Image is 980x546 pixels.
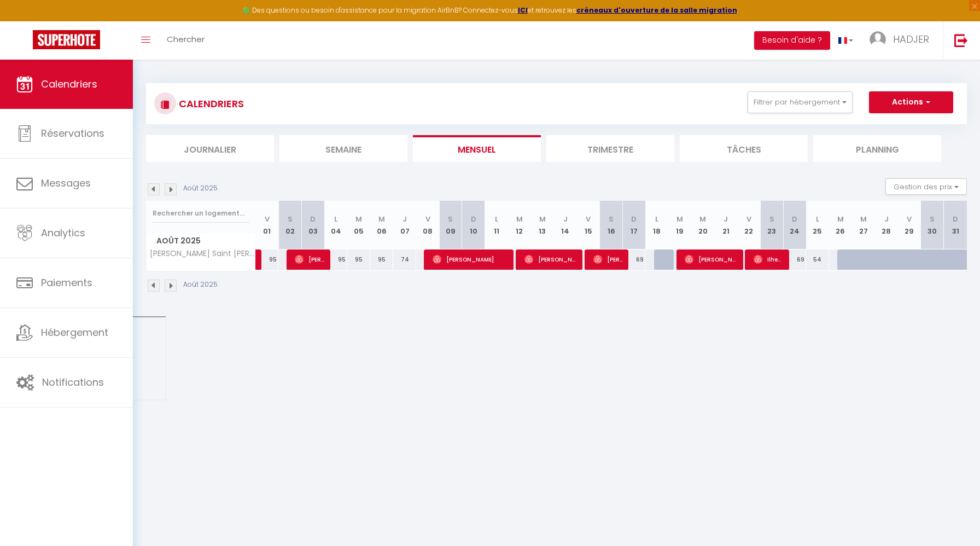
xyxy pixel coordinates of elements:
[754,249,784,270] span: Ilheme Fredj
[524,249,578,270] span: [PERSON_NAME]
[393,201,416,249] th: 07
[724,214,728,224] abbr: J
[860,214,867,224] abbr: M
[33,30,100,49] img: Super Booking
[631,214,637,224] abbr: D
[668,201,691,249] th: 19
[324,201,347,249] th: 04
[921,201,944,249] th: 30
[310,214,316,224] abbr: D
[934,497,972,538] iframe: Chat
[433,249,509,270] span: [PERSON_NAME]
[893,32,929,46] span: HADJER
[278,201,301,249] th: 02
[347,201,370,249] th: 05
[806,249,829,270] div: 54
[347,249,370,270] div: 95
[495,214,498,224] abbr: L
[930,214,935,224] abbr: S
[159,21,213,60] a: Chercher
[508,201,531,249] th: 12
[378,214,385,224] abbr: M
[41,276,92,289] span: Paiements
[516,214,523,224] abbr: M
[288,214,293,224] abbr: S
[334,214,337,224] abbr: L
[41,77,97,91] span: Calendriers
[146,135,274,162] li: Journalier
[691,201,714,249] th: 20
[746,214,751,224] abbr: V
[402,214,407,224] abbr: J
[324,249,347,270] div: 95
[870,31,886,48] img: ...
[416,201,439,249] th: 08
[518,5,528,15] a: ICI
[586,214,591,224] abbr: V
[760,201,783,249] th: 23
[898,201,921,249] th: 29
[265,214,270,224] abbr: V
[413,135,541,162] li: Mensuel
[953,214,958,224] abbr: D
[301,201,324,249] th: 03
[623,201,646,249] th: 17
[448,214,453,224] abbr: S
[183,280,218,290] p: Août 2025
[183,183,218,194] p: Août 2025
[685,249,738,270] span: [PERSON_NAME]
[439,201,462,249] th: 09
[869,91,953,113] button: Actions
[295,249,325,270] span: [PERSON_NAME]
[41,176,91,190] span: Messages
[41,226,85,240] span: Analytics
[279,135,407,162] li: Semaine
[829,201,852,249] th: 26
[680,135,808,162] li: Tâches
[370,201,393,249] th: 06
[554,201,577,249] th: 14
[754,31,830,50] button: Besoin d'aide ?
[462,201,485,249] th: 10
[852,201,875,249] th: 27
[699,214,706,224] abbr: M
[148,249,258,258] span: [PERSON_NAME] Saint [PERSON_NAME] Milieu · Appartement T2 Paris/Orly 30mn
[813,135,941,162] li: Planning
[748,91,853,113] button: Filtrer par hébergement
[944,201,967,249] th: 31
[783,201,806,249] th: 24
[861,21,943,60] a: ... HADJER
[539,214,546,224] abbr: M
[593,249,624,270] span: [PERSON_NAME]
[875,201,898,249] th: 28
[600,201,623,249] th: 16
[355,214,362,224] abbr: M
[792,214,797,224] abbr: D
[576,5,737,15] strong: créneaux d'ouverture de la salle migration
[806,201,829,249] th: 25
[147,233,255,249] span: Août 2025
[623,249,646,270] div: 69
[884,214,889,224] abbr: J
[676,214,683,224] abbr: M
[577,201,600,249] th: 15
[837,214,844,224] abbr: M
[907,214,912,224] abbr: V
[256,249,279,270] div: 95
[485,201,508,249] th: 11
[153,204,249,223] input: Rechercher un logement...
[42,375,104,389] span: Notifications
[471,214,476,224] abbr: D
[645,201,668,249] th: 18
[370,249,393,270] div: 95
[885,178,967,195] button: Gestion des prix
[954,33,968,47] img: logout
[714,201,737,249] th: 21
[41,126,104,140] span: Réservations
[783,249,806,270] div: 69
[769,214,774,224] abbr: S
[546,135,674,162] li: Trimestre
[563,214,568,224] abbr: J
[816,214,819,224] abbr: L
